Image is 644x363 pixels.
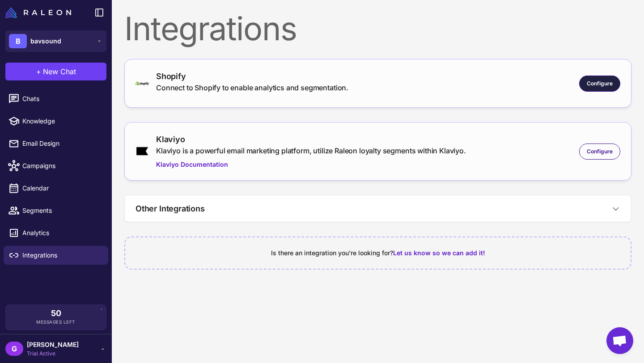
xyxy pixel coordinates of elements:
[156,160,466,169] a: Klaviyo Documentation
[22,94,101,104] span: Chats
[156,70,348,82] div: Shopify
[9,34,27,48] div: B
[5,63,106,80] button: +New Chat
[4,89,108,108] a: Chats
[4,246,108,265] a: Integrations
[5,7,71,18] img: Raleon Logo
[36,319,76,325] span: Messages Left
[22,183,101,193] span: Calendar
[136,146,149,156] img: klaviyo.png
[587,148,613,156] span: Configure
[43,66,76,77] span: New Chat
[136,248,620,258] div: Is there an integration you're looking for?
[22,161,101,171] span: Campaigns
[22,139,101,148] span: Email Design
[156,145,466,156] div: Klaviyo is a powerful email marketing platform, utilize Raleon loyalty segments within Klaviyo.
[136,203,205,215] h3: Other Integrations
[27,340,79,350] span: [PERSON_NAME]
[4,156,108,175] a: Campaigns
[22,250,101,260] span: Integrations
[124,13,631,45] div: Integrations
[30,36,61,46] span: bavsound
[5,30,106,52] button: Bbavsound
[136,81,149,85] img: shopify-logo-primary-logo-456baa801ee66a0a435671082365958316831c9960c480451dd0330bcdae304f.svg
[125,195,631,222] button: Other Integrations
[4,134,108,153] a: Email Design
[27,350,79,358] span: Trial Active
[5,342,23,356] div: G
[51,309,61,317] span: 50
[36,66,41,77] span: +
[22,116,101,126] span: Knowledge
[4,112,108,131] a: Knowledge
[587,80,613,88] span: Configure
[22,206,101,215] span: Segments
[606,327,633,354] a: Open chat
[22,228,101,238] span: Analytics
[4,224,108,242] a: Analytics
[4,201,108,220] a: Segments
[5,7,75,18] a: Raleon Logo
[4,179,108,198] a: Calendar
[156,82,348,93] div: Connect to Shopify to enable analytics and segmentation.
[393,249,485,257] span: Let us know so we can add it!
[156,133,466,145] div: Klaviyo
